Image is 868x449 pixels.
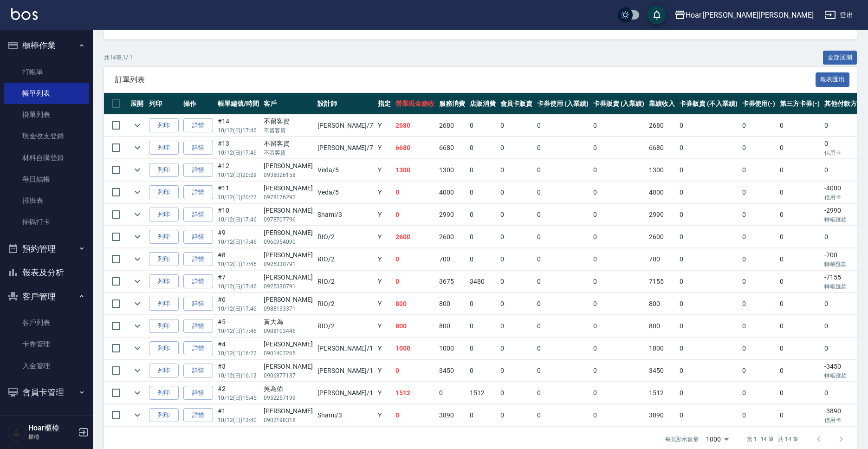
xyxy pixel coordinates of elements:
[467,226,498,248] td: 0
[4,190,89,211] a: 排班表
[437,360,467,382] td: 3450
[740,293,778,315] td: 0
[498,204,535,226] td: 0
[740,315,778,337] td: 0
[183,297,213,311] a: 詳情
[218,215,259,224] p: 10/12 (日) 17:46
[376,338,393,359] td: Y
[315,182,376,203] td: Veda /5
[467,93,498,115] th: 店販消費
[376,360,393,382] td: Y
[181,93,215,115] th: 操作
[535,93,591,115] th: 卡券使用 (入業績)
[437,271,467,293] td: 3675
[149,386,179,400] button: 列印
[218,282,259,291] p: 10/12 (日) 17:46
[218,327,259,335] p: 10/12 (日) 17:46
[498,93,535,115] th: 會員卡販賣
[498,338,535,359] td: 0
[315,360,376,382] td: [PERSON_NAME] /1
[4,260,89,285] button: 報表及分析
[215,204,261,226] td: #10
[218,193,259,202] p: 10/12 (日) 20:27
[677,115,739,137] td: 0
[315,338,376,359] td: [PERSON_NAME] /1
[437,115,467,137] td: 2680
[149,408,179,423] button: 列印
[437,182,467,203] td: 4000
[183,386,213,400] a: 詳情
[393,115,437,137] td: 2680
[315,271,376,293] td: RIO /2
[183,319,213,333] a: 詳情
[218,126,259,135] p: 10/12 (日) 17:46
[183,408,213,423] a: 詳情
[777,271,822,293] td: 0
[777,226,822,248] td: 0
[498,115,535,137] td: 0
[437,93,467,115] th: 服務消費
[218,149,259,157] p: 10/12 (日) 17:46
[11,8,38,20] img: Logo
[498,159,535,181] td: 0
[467,360,498,382] td: 0
[104,53,133,62] p: 共 14 筆, 1 / 1
[149,319,179,333] button: 列印
[183,208,213,222] a: 詳情
[821,7,857,24] button: 登出
[591,137,647,159] td: 0
[149,141,179,155] button: 列印
[218,260,259,268] p: 10/12 (日) 17:46
[740,115,778,137] td: 0
[130,208,144,221] button: expand row
[591,360,647,382] td: 0
[393,137,437,159] td: 6680
[740,182,778,203] td: 0
[591,115,647,137] td: 0
[777,293,822,315] td: 0
[816,72,850,87] button: 報表匯出
[535,338,591,359] td: 0
[4,211,89,233] a: 掃碼打卡
[4,147,89,169] a: 材料自購登錄
[777,115,822,137] td: 0
[467,248,498,270] td: 0
[393,204,437,226] td: 0
[130,141,144,155] button: expand row
[130,319,144,333] button: expand row
[467,204,498,226] td: 0
[264,327,313,335] p: 0988103446
[215,338,261,359] td: #4
[376,159,393,181] td: Y
[264,273,313,282] div: [PERSON_NAME]
[264,339,313,349] div: [PERSON_NAME]
[591,204,647,226] td: 0
[264,260,313,268] p: 0925330791
[777,360,822,382] td: 0
[264,117,313,126] div: 不留客資
[183,141,213,155] a: 詳情
[183,163,213,177] a: 詳情
[4,285,89,309] button: 客戶管理
[130,230,144,244] button: expand row
[183,118,213,133] a: 詳情
[264,238,313,246] p: 0960954090
[591,293,647,315] td: 0
[149,364,179,378] button: 列印
[7,423,26,442] img: Person
[498,248,535,270] td: 0
[591,338,647,359] td: 0
[816,75,850,84] a: 報表匯出
[671,6,817,25] button: Hoar [PERSON_NAME][PERSON_NAME]
[130,163,144,177] button: expand row
[467,182,498,203] td: 0
[677,338,739,359] td: 0
[4,125,89,147] a: 現金收支登錄
[535,137,591,159] td: 0
[740,338,778,359] td: 0
[28,433,76,441] p: 櫃檯
[4,380,89,404] button: 會員卡管理
[535,293,591,315] td: 0
[218,349,259,358] p: 10/12 (日) 16:22
[591,159,647,181] td: 0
